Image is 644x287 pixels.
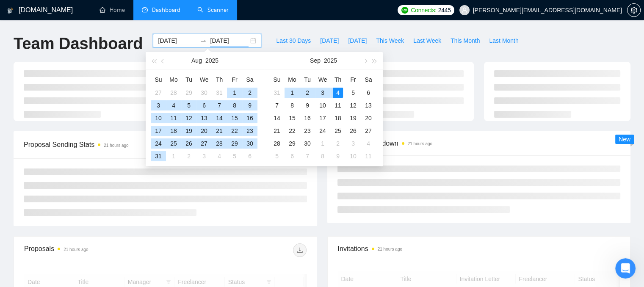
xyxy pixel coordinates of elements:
[363,138,373,149] div: 4
[227,112,242,124] td: 2025-08-15
[371,34,409,47] button: This Week
[181,137,196,150] td: 2025-08-26
[146,14,161,29] div: Close
[300,112,315,124] td: 2025-09-16
[276,36,311,45] span: Last 30 Days
[199,151,209,161] div: 3
[227,86,242,99] td: 2025-08-01
[153,113,163,123] div: 10
[196,73,212,86] th: We
[191,52,202,69] button: Aug
[627,7,640,14] span: setting
[272,100,282,110] div: 7
[409,34,446,47] button: Last Week
[315,150,330,163] td: 2025-10-08
[184,100,194,110] div: 5
[333,100,343,110] div: 11
[361,99,376,112] td: 2025-09-13
[333,88,343,98] div: 4
[330,112,345,124] td: 2025-09-18
[200,37,207,44] span: swap-right
[212,112,227,124] td: 2025-08-14
[229,88,240,98] div: 1
[345,137,361,150] td: 2025-10-03
[12,180,157,204] div: ✅ How To: Connect your agency to [DOMAIN_NAME]
[196,150,212,163] td: 2025-09-03
[17,183,142,201] div: ✅ How To: Connect your agency to [DOMAIN_NAME]
[302,88,312,98] div: 2
[158,36,196,45] input: Start date
[302,151,312,161] div: 7
[17,60,152,103] p: Hi [PERSON_NAME][EMAIL_ADDRESS][DOMAIN_NAME] 👋
[378,247,402,251] time: 21 hours ago
[484,34,523,47] button: Last Month
[363,88,373,98] div: 6
[142,7,148,13] span: dashboard
[287,113,297,123] div: 15
[7,4,13,17] img: logo
[107,14,124,30] img: Profile image for Mariia
[363,151,373,161] div: 11
[113,209,169,243] button: Help
[413,36,441,45] span: Last Week
[302,100,312,110] div: 9
[199,113,209,123] div: 13
[199,138,209,149] div: 27
[229,151,240,161] div: 5
[17,135,142,144] div: Ask a question
[242,99,257,112] td: 2025-08-09
[324,52,337,69] button: 2025
[333,138,343,149] div: 2
[285,73,300,86] th: Mo
[348,113,358,123] div: 19
[269,73,285,86] th: Su
[184,151,194,161] div: 2
[229,113,240,123] div: 15
[229,100,240,110] div: 8
[212,73,227,86] th: Th
[300,73,315,86] th: Tu
[100,6,125,14] a: homeHome
[318,138,328,149] div: 1
[214,138,224,149] div: 28
[169,151,179,161] div: 1
[300,99,315,112] td: 2025-09-09
[330,137,345,150] td: 2025-10-02
[56,209,113,243] button: Messages
[361,86,376,99] td: 2025-09-06
[300,150,315,163] td: 2025-10-07
[269,137,285,150] td: 2025-09-28
[134,230,148,236] span: Help
[318,88,328,98] div: 3
[318,151,328,161] div: 8
[199,100,209,110] div: 6
[181,124,196,137] td: 2025-08-19
[348,151,358,161] div: 10
[330,73,345,86] th: Th
[245,138,255,149] div: 30
[272,138,282,149] div: 28
[345,112,361,124] td: 2025-09-19
[227,124,242,137] td: 2025-08-22
[64,247,88,252] time: 21 hours ago
[333,126,343,136] div: 25
[300,124,315,137] td: 2025-09-23
[345,124,361,137] td: 2025-09-26
[210,36,249,45] input: End date
[227,99,242,112] td: 2025-08-08
[285,112,300,124] td: 2025-09-15
[285,86,300,99] td: 2025-09-01
[320,36,339,45] span: [DATE]
[151,124,166,137] td: 2025-08-17
[19,230,38,236] span: Home
[619,136,630,143] span: New
[269,124,285,137] td: 2025-09-21
[212,124,227,137] td: 2025-08-21
[181,73,196,86] th: Tu
[151,86,166,99] td: 2025-07-27
[361,73,376,86] th: Sa
[411,6,436,15] span: Connects:
[345,86,361,99] td: 2025-09-05
[271,34,315,47] button: Last 30 Days
[376,36,404,45] span: This Week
